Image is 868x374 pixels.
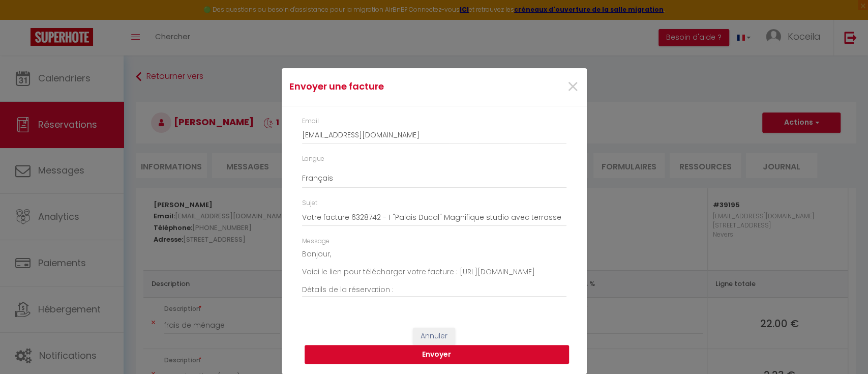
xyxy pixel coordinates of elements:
[305,345,569,364] button: Envoyer
[566,72,579,102] span: ×
[302,154,324,164] label: Langue
[566,76,579,98] button: Close
[302,237,330,246] label: Message
[8,4,39,35] button: Ouvrir le widget de chat LiveChat
[289,79,478,94] h4: Envoyer une facture
[302,198,317,208] label: Sujet
[413,328,455,345] button: Annuler
[302,117,319,126] label: Email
